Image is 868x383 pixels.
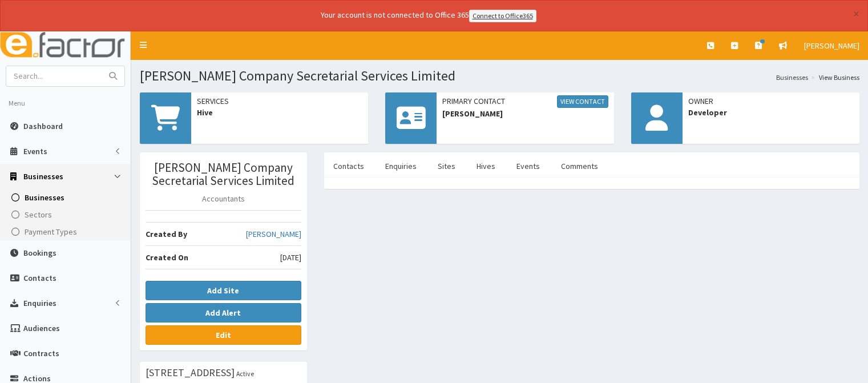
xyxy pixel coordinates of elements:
[216,330,231,340] b: Edit
[23,146,47,156] span: Events
[197,107,362,118] span: Hive
[207,285,239,296] b: Add Site
[3,223,131,240] a: Payment Types
[146,229,187,239] b: Created By
[429,154,465,178] a: Sites
[808,72,859,82] li: View Business
[25,227,77,237] span: Payment Types
[197,95,362,107] span: Services
[442,108,608,119] span: [PERSON_NAME]
[23,348,59,358] span: Contracts
[853,8,859,20] button: ×
[796,31,868,60] a: [PERSON_NAME]
[324,154,373,178] a: Contacts
[442,95,608,108] span: Primary Contact
[146,325,301,345] a: Edit
[146,252,188,263] b: Created On
[467,154,504,178] a: Hives
[25,209,52,220] span: Sectors
[25,192,64,203] span: Businesses
[552,154,607,178] a: Comments
[688,95,854,107] span: Owner
[23,171,63,182] span: Businesses
[376,154,426,178] a: Enquiries
[3,189,131,206] a: Businesses
[557,95,608,108] a: View Contact
[146,161,301,187] h3: [PERSON_NAME] Company Secretarial Services Limited
[776,72,808,82] a: Businesses
[6,66,102,86] input: Search...
[23,323,60,333] span: Audiences
[507,154,549,178] a: Events
[23,298,56,308] span: Enquiries
[804,41,859,51] span: [PERSON_NAME]
[146,193,301,204] p: Accountants
[146,303,301,322] button: Add Alert
[95,9,762,22] div: Your account is not connected to Office 365
[140,68,859,83] h1: [PERSON_NAME] Company Secretarial Services Limited
[280,252,301,263] span: [DATE]
[3,206,131,223] a: Sectors
[205,308,241,318] b: Add Alert
[469,10,536,22] a: Connect to Office365
[688,107,854,118] span: Developer
[246,228,301,240] a: [PERSON_NAME]
[23,248,56,258] span: Bookings
[23,273,56,283] span: Contacts
[236,369,254,378] small: Active
[23,121,63,131] span: Dashboard
[146,368,235,378] h3: [STREET_ADDRESS]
